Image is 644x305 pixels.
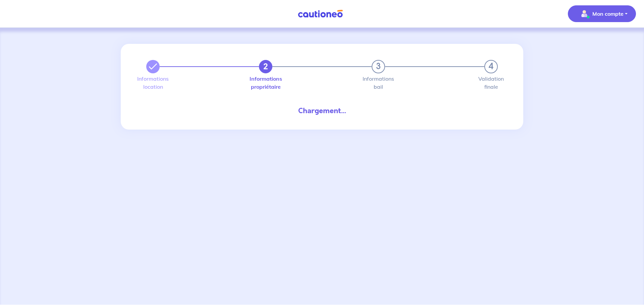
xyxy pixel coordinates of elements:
[259,76,272,89] label: Informations propriétaire
[579,8,590,19] img: illu_account_valid_menu.svg
[259,60,272,73] button: 2
[295,10,345,18] img: Cautioneo
[141,105,503,116] div: Chargement...
[146,76,160,89] label: Informations location
[592,10,624,18] p: Mon compte
[568,5,636,22] button: illu_account_valid_menu.svgMon compte
[372,76,385,89] label: Informations bail
[484,76,498,89] label: Validation finale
